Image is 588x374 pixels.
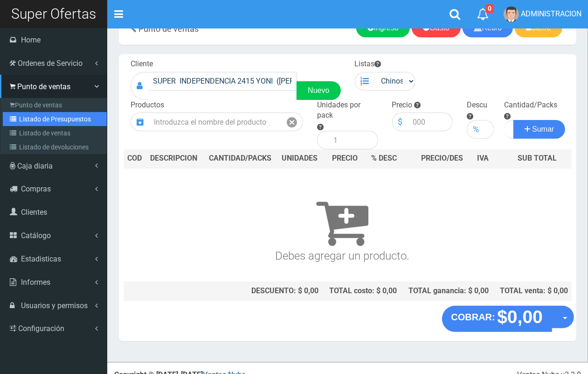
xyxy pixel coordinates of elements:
label: Descu [467,100,487,111]
label: Listas [355,59,381,70]
div: TOTAL venta: $ 0,00 [496,286,568,296]
span: Ordenes de Servicio [18,59,83,68]
a: Listado de Presupuestos [3,112,107,126]
span: ADMINISTRACION [521,9,581,18]
h3: Debes agregar un producto. [127,182,557,262]
span: 0 [485,4,494,13]
a: Listado de devoluciones [3,140,107,154]
label: Cantidad/Packs [504,100,557,111]
span: SUB TOTAL [518,153,557,164]
div: % [467,120,484,139]
th: COD [124,149,146,168]
th: CANTIDAD/PACKS [204,149,277,168]
span: Compras [21,184,51,193]
th: DES [146,149,203,168]
strong: $0,00 [497,307,543,327]
span: Punto de ventas [138,24,199,34]
strong: COBRAR: [451,312,495,322]
input: Introduzca el nombre del producto [149,113,281,131]
label: Unidades por pack [317,100,378,121]
span: % DESC [372,154,397,162]
span: Punto de ventas [17,82,70,91]
input: 000 [408,113,453,131]
label: Productos [131,100,164,111]
div: TOTAL ganancia: $ 0,00 [405,286,489,296]
span: Caja diaria [17,162,53,170]
a: Nuevo [297,81,340,100]
span: Configuración [18,324,64,333]
a: Listado de ventas [3,126,107,140]
span: Super Ofertas [11,6,96,22]
span: Usuarios y permisos [21,301,88,310]
span: Clientes [21,208,47,217]
label: Precio [392,100,413,111]
button: COBRAR: $0,00 [442,306,553,332]
label: Cliente [131,59,153,70]
input: Consumidor Final [148,72,297,91]
th: UNIDADES [277,149,322,168]
div: TOTAL costo: $ 0,00 [326,286,397,296]
span: PRECIO/DES [421,154,463,162]
span: CRIPCION [164,154,197,162]
button: Sumar [513,120,566,139]
span: Informes [21,278,50,287]
div: DESCUENTO: $ 0,00 [208,286,318,296]
a: Punto de ventas [3,98,107,112]
span: Catálogo [21,231,51,240]
span: Home [21,35,41,44]
input: 000 [484,120,494,139]
span: PRECIO [332,153,358,164]
span: Estadisticas [21,254,61,263]
span: Sumar [532,125,554,133]
img: User Image [504,7,519,22]
input: 1 [329,131,378,149]
div: $ [392,113,408,131]
span: IVA [477,154,489,162]
input: Cantidad [504,120,514,139]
